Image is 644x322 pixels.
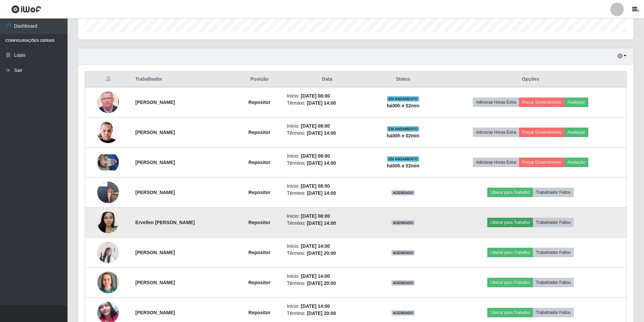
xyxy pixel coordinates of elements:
span: EM ANDAMENTO [387,96,419,102]
li: Término: [287,190,368,197]
button: Liberar para Trabalho [487,218,533,227]
strong: Repositor [249,280,271,285]
th: Status [371,72,435,87]
button: Trabalhador Faltou [533,248,574,257]
button: Forçar Encerramento [519,158,564,167]
strong: [PERSON_NAME] [135,100,175,105]
button: Avaliação [564,98,588,107]
strong: Repositor [249,130,271,135]
li: Término: [287,160,368,167]
time: [DATE] 08:00 [301,93,330,99]
button: Adicionar Horas Extra [473,128,519,137]
li: Término: [287,250,368,257]
img: 1751480704015.jpeg [97,242,119,263]
li: Início: [287,153,368,160]
time: [DATE] 14:00 [301,273,330,279]
li: Término: [287,280,368,287]
button: Trabalhador Faltou [533,308,574,317]
time: [DATE] 14:00 [301,303,330,309]
time: [DATE] 14:00 [307,130,336,136]
strong: [PERSON_NAME] [135,160,175,165]
li: Início: [287,273,368,280]
span: AGENDADO [391,310,415,316]
time: [DATE] 14:00 [307,190,336,196]
th: Opções [435,72,626,87]
time: [DATE] 08:00 [301,183,330,189]
button: Avaliação [564,128,588,137]
time: [DATE] 08:00 [301,153,330,159]
li: Início: [287,183,368,190]
button: Liberar para Trabalho [487,278,533,287]
li: Término: [287,220,368,227]
time: [DATE] 08:00 [301,213,330,219]
li: Início: [287,123,368,130]
li: Início: [287,243,368,250]
li: Início: [287,92,368,100]
span: AGENDADO [391,250,415,256]
strong: há 00 h e 02 min [387,163,419,168]
button: Adicionar Horas Extra [473,98,519,107]
img: 1753294616026.jpeg [97,154,119,170]
img: CoreUI Logo [11,5,41,14]
time: [DATE] 20:00 [307,250,336,256]
strong: [PERSON_NAME] [135,190,175,195]
button: Trabalhador Faltou [533,278,574,287]
button: Liberar para Trabalho [487,248,533,257]
img: 1752502072081.jpeg [97,118,119,146]
time: [DATE] 20:00 [307,280,336,286]
button: Liberar para Trabalho [487,308,533,317]
span: EM ANDAMENTO [387,156,419,162]
button: Forçar Encerramento [519,98,564,107]
button: Trabalhador Faltou [533,188,574,197]
strong: [PERSON_NAME] [135,310,175,315]
time: [DATE] 14:00 [307,100,336,106]
strong: Repositor [249,100,271,105]
strong: Repositor [249,160,271,165]
strong: [PERSON_NAME] [135,250,175,255]
li: Término: [287,130,368,137]
strong: há 00 h e 02 min [387,133,419,138]
strong: Repositor [249,190,271,195]
time: [DATE] 20:00 [307,311,336,316]
strong: Repositor [249,310,271,315]
img: 1756392573603.jpeg [97,173,119,212]
li: Término: [287,310,368,317]
button: Liberar para Trabalho [487,188,533,197]
time: [DATE] 14:00 [307,160,336,166]
time: [DATE] 08:00 [301,123,330,129]
button: Avaliação [564,158,588,167]
strong: há 00 h e 02 min [387,103,419,108]
th: Posição [236,72,283,87]
strong: Ervellen [PERSON_NAME] [135,220,195,225]
img: 1755715203050.jpeg [97,263,119,302]
span: AGENDADO [391,220,415,225]
span: EM ANDAMENTO [387,126,419,132]
strong: [PERSON_NAME] [135,130,175,135]
button: Adicionar Horas Extra [473,158,519,167]
th: Trabalhador [131,72,236,87]
strong: Repositor [249,250,271,255]
li: Início: [287,213,368,220]
li: Início: [287,303,368,310]
time: [DATE] 14:00 [301,243,330,249]
button: Forçar Encerramento [519,128,564,137]
img: 1750202852235.jpeg [97,88,119,116]
img: 1758336496085.jpeg [97,208,119,237]
strong: Repositor [249,220,271,225]
span: AGENDADO [391,280,415,286]
th: Data [283,72,372,87]
li: Término: [287,100,368,107]
button: Trabalhador Faltou [533,218,574,227]
strong: [PERSON_NAME] [135,280,175,285]
span: AGENDADO [391,190,415,195]
time: [DATE] 14:00 [307,220,336,226]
